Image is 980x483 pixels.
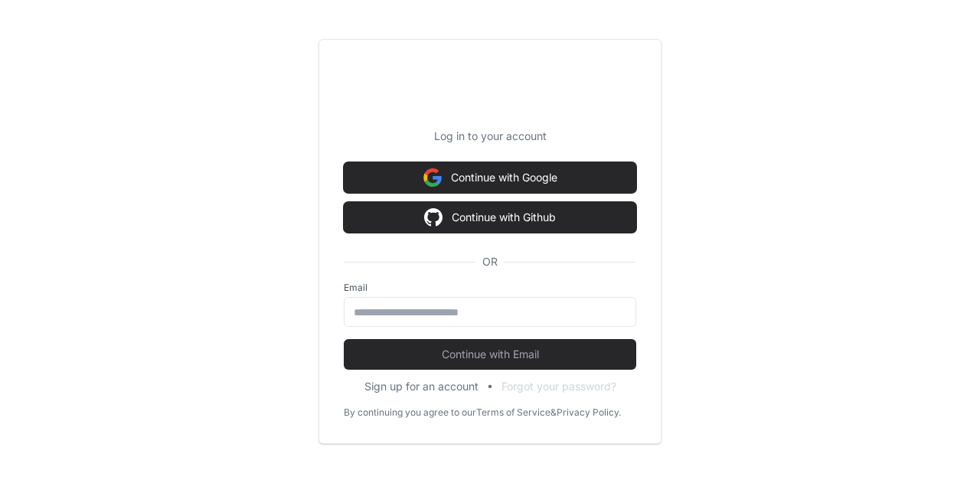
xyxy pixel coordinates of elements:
img: Sign in with google [424,202,443,233]
button: Continue with Google [344,162,636,193]
label: Email [344,282,636,294]
button: Forgot your password? [501,379,616,394]
button: Continue with Email [344,339,636,370]
span: Continue with Email [344,347,636,362]
button: Continue with Github [344,202,636,233]
span: OR [476,254,504,269]
div: By continuing you agree to our [344,406,476,419]
a: Terms of Service [476,406,550,419]
button: Sign up for an account [364,379,479,394]
img: Sign in with google [423,162,442,193]
div: & [550,406,557,419]
a: Privacy Policy. [557,406,621,419]
p: Log in to your account [344,129,636,144]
